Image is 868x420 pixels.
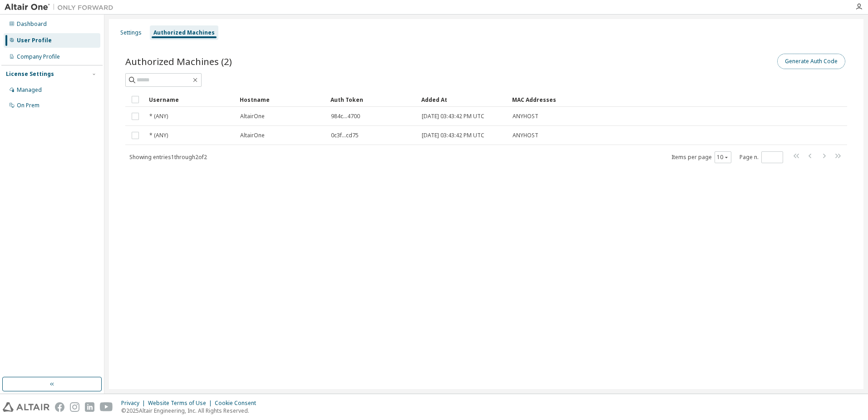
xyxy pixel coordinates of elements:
[671,151,731,163] span: Items per page
[240,92,323,107] div: Hostname
[85,402,94,412] img: linkedin.svg
[153,29,215,36] div: Authorized Machines
[55,402,64,412] img: facebook.svg
[149,92,232,107] div: Username
[740,151,783,163] span: Page n.
[331,132,359,139] span: 0c3f...cd75
[17,37,52,44] div: User Profile
[125,55,232,68] span: Authorized Machines (2)
[5,3,118,12] img: Altair One
[17,20,47,28] div: Dashboard
[17,102,39,109] div: On Prem
[120,29,142,36] div: Settings
[717,154,729,161] button: 10
[513,113,538,120] span: ANYHOST
[330,92,414,107] div: Auth Token
[331,113,360,120] span: 984c...4700
[100,402,113,412] img: youtube.svg
[240,113,265,120] span: AltairOne
[121,407,261,415] p: © 2025 Altair Engineering, Inc. All Rights Reserved.
[129,153,207,161] span: Showing entries 1 through 2 of 2
[512,92,752,107] div: MAC Addresses
[121,400,148,407] div: Privacy
[17,53,60,60] div: Company Profile
[149,132,168,139] span: * (ANY)
[149,113,168,120] span: * (ANY)
[215,400,261,407] div: Cookie Consent
[70,402,79,412] img: instagram.svg
[240,132,265,139] span: AltairOne
[421,92,505,107] div: Added At
[17,86,42,94] div: Managed
[6,70,54,78] div: License Settings
[3,402,49,412] img: altair_logo.svg
[777,54,845,69] button: Generate Auth Code
[148,400,215,407] div: Website Terms of Use
[513,132,538,139] span: ANYHOST
[422,132,484,139] span: [DATE] 03:43:42 PM UTC
[422,113,484,120] span: [DATE] 03:43:42 PM UTC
